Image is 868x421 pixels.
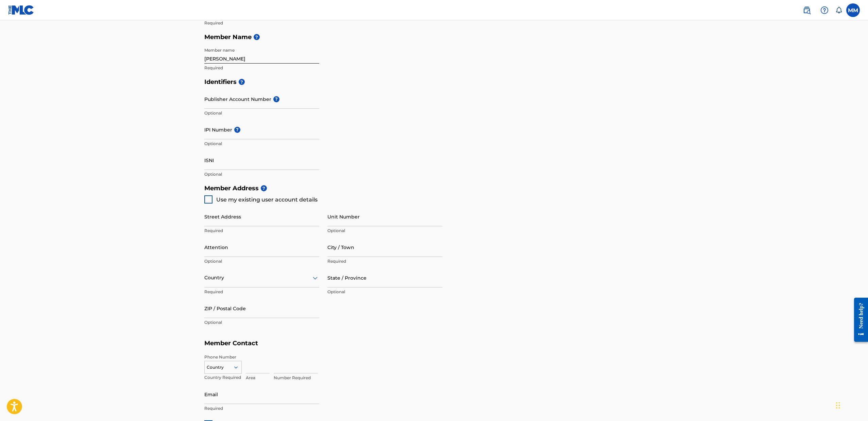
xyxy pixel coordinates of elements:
[204,405,319,411] p: Required
[820,6,829,14] img: help
[204,374,242,381] p: Country Required
[204,141,319,147] p: Optional
[204,110,319,116] p: Optional
[204,65,319,71] p: Required
[204,336,664,351] h5: Member Contact
[846,3,860,17] div: User Menu
[254,34,260,40] span: ?
[800,3,814,17] a: Public Search
[204,319,319,326] p: Optional
[273,96,279,102] span: ?
[274,375,318,381] p: Number Required
[239,79,245,85] span: ?
[803,6,811,14] img: search
[849,292,868,348] iframe: Resource Center
[234,127,240,133] span: ?
[204,30,664,45] h5: Member Name
[204,75,664,89] h5: Identifiers
[261,185,267,191] span: ?
[327,228,442,234] p: Optional
[835,7,842,14] div: Notifications
[204,20,319,26] p: Required
[716,148,868,421] iframe: Chat Widget
[216,196,318,203] span: Use my existing user account details
[204,289,319,295] p: Required
[204,171,319,177] p: Optional
[327,289,442,295] p: Optional
[204,181,664,196] h5: Member Address
[204,228,319,234] p: Required
[204,258,319,264] p: Optional
[246,375,270,381] p: Area
[327,258,442,264] p: Required
[818,3,831,17] div: Help
[836,395,840,416] div: Drag
[8,5,34,15] img: MLC Logo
